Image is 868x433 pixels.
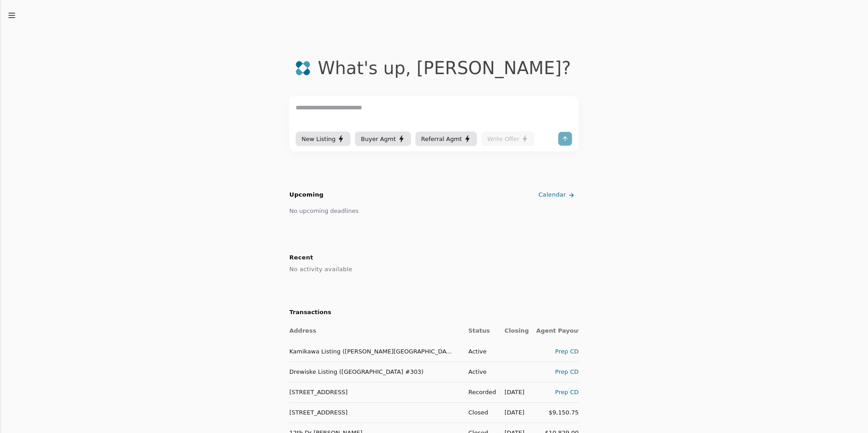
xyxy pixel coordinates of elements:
th: Address [289,321,461,341]
button: New Listing [296,132,350,146]
div: Prep CD [536,347,579,356]
td: Active [461,362,497,382]
td: Recorded [461,382,497,402]
td: [DATE] [497,402,529,423]
span: Buyer Agmt [361,134,396,144]
h2: Recent [289,252,579,264]
div: Prep CD [536,367,579,377]
td: Drewiske Listing ([GEOGRAPHIC_DATA] #303) [289,362,461,382]
div: New Listing [302,134,344,144]
th: Closing [497,321,529,341]
th: Status [461,321,497,341]
td: Closed [461,402,497,423]
h2: Upcoming [289,190,324,200]
h2: Transactions [289,308,579,317]
span: Calendar [538,190,566,200]
img: logo [295,61,311,76]
div: $9,150.75 [536,408,579,417]
div: What's up , [PERSON_NAME] ? [318,58,571,78]
span: Referral Agmt [421,134,462,144]
td: [STREET_ADDRESS] [289,402,461,423]
td: Kamikawa Listing ([PERSON_NAME][GEOGRAPHIC_DATA]) [289,341,461,362]
button: Referral Agmt [415,132,477,146]
button: Buyer Agmt [355,132,410,146]
div: Prep CD [536,387,579,397]
div: No activity available [289,264,579,275]
td: [STREET_ADDRESS] [289,382,461,402]
td: Active [461,341,497,362]
a: Calendar [537,188,579,202]
th: Agent Payout [529,321,579,341]
td: [DATE] [497,382,529,402]
div: No upcoming deadlines [289,206,359,216]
